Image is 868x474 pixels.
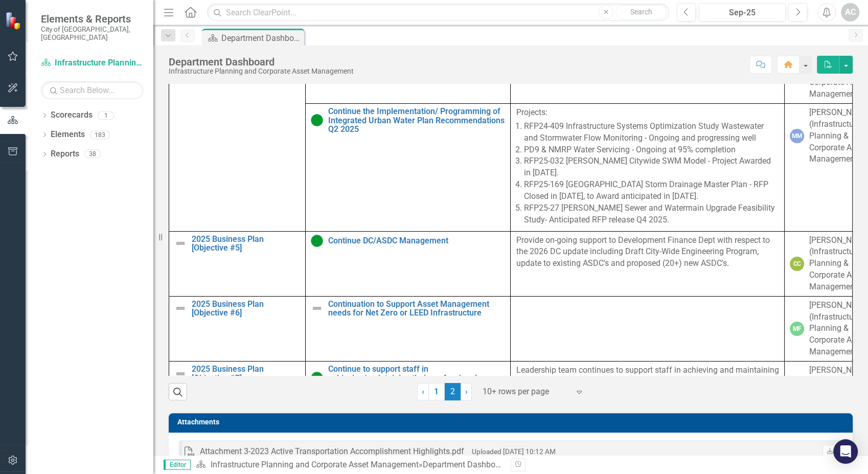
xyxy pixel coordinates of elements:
[511,361,784,438] td: Double-Click to Edit
[472,447,556,456] small: Uploaded [DATE] 10:12 AM
[702,7,782,19] div: Sep-25
[192,300,300,318] a: 2025 Business Plan [Objective #6]
[306,296,511,361] td: Double-Click to Edit Right Click for Context Menu
[790,257,804,271] div: CC
[790,129,804,143] div: MM
[311,114,323,126] img: Proceeding as Anticipated
[196,459,503,471] div: »
[699,3,786,21] button: Sep-25
[221,32,302,44] div: Department Dashboard
[523,179,768,201] span: RFP25-169 [GEOGRAPHIC_DATA] Storm Drainage Master Plan - RFP Closed in [DATE], to Award anticipat...
[207,4,669,21] input: Search ClearPoint...
[790,322,804,336] div: MF
[192,365,300,382] a: 2025 Business Plan [Objective #7]
[784,104,852,231] td: Double-Click to Edit
[523,121,763,143] span: RFP24-409 Infrastructure Systems Optimization Study Wastewater and Stormwater Flow Monitoring - O...
[90,130,110,139] div: 183
[5,11,23,29] img: ClearPoint Strategy
[51,129,85,141] a: Elements
[210,460,418,469] a: Infrastructure Planning and Corporate Asset Management
[306,361,511,438] td: Double-Click to Edit Right Click for Context Menu
[311,372,323,384] img: Proceeding as Anticipated
[174,368,187,380] img: Not Defined
[511,104,784,231] td: Double-Click to Edit
[784,361,852,438] td: Double-Click to Edit
[428,383,445,400] a: 1
[328,236,505,245] a: Continue DC/ASDC Management
[511,231,784,296] td: Double-Click to Edit
[41,81,143,99] input: Search Below...
[51,148,79,160] a: Reports
[169,56,354,67] div: Department Dashboard
[523,203,774,224] span: RFP25-27 [PERSON_NAME] Sewer and Watermain Upgrade Feasibility Study- Anticipated RFP release Q4 ...
[169,296,306,361] td: Double-Click to Edit Right Click for Context Menu
[511,296,784,361] td: Double-Click to Edit
[169,67,354,75] div: Infrastructure Planning and Corporate Asset Management
[784,296,852,361] td: Double-Click to Edit
[174,237,187,250] img: Not Defined
[328,365,505,392] a: Continue to support staff in achieving/maintaining their professional designation
[841,3,859,21] button: AC
[200,446,464,458] div: Attachment 3-2023 Active Transportation Accomplishment Highlights.pdf
[445,383,461,400] span: 2
[311,235,323,247] img: Proceeding as Anticipated
[169,38,306,231] td: Double-Click to Edit Right Click for Context Menu
[523,145,735,154] span: PD9 & NMRP Water Servicing - Ongoing at 95% completion
[516,235,779,270] p: Provide on-going support to Development Finance Dept with respect to the 2026 DC update including...
[169,231,306,296] td: Double-Click to Edit Right Click for Context Menu
[523,156,770,177] span: RFP25-032 [PERSON_NAME] Citywide SWM Model - Project Awarded in [DATE].
[51,109,93,121] a: Scorecards
[311,302,323,314] img: Not Defined
[84,150,101,159] div: 38
[422,460,507,469] div: Department Dashboard
[516,107,547,117] span: Projects:
[328,107,505,134] a: Continue the Implementation/ Programming of Integrated Urban Water Plan Recommendations Q2 2025
[192,235,300,253] a: 2025 Business Plan [Objective #5]
[41,25,143,42] small: City of [GEOGRAPHIC_DATA], [GEOGRAPHIC_DATA]
[41,13,143,25] span: Elements & Reports
[465,387,468,396] span: ›
[833,439,858,464] div: Open Intercom Messenger
[177,418,848,426] h3: Attachments
[422,387,424,396] span: ‹
[328,300,505,318] a: Continuation to Support Asset Management needs for Net Zero or LEED Infrastructure
[306,104,511,231] td: Double-Click to Edit Right Click for Context Menu
[174,302,187,314] img: Not Defined
[164,460,191,470] span: Editor
[98,111,114,120] div: 1
[615,5,667,19] button: Search
[784,231,852,296] td: Double-Click to Edit
[306,231,511,296] td: Double-Click to Edit Right Click for Context Menu
[516,365,779,388] p: Leadership team continues to support staff in achieving and maintaining their professional design...
[41,57,143,69] a: Infrastructure Planning and Corporate Asset Management
[630,8,652,16] span: Search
